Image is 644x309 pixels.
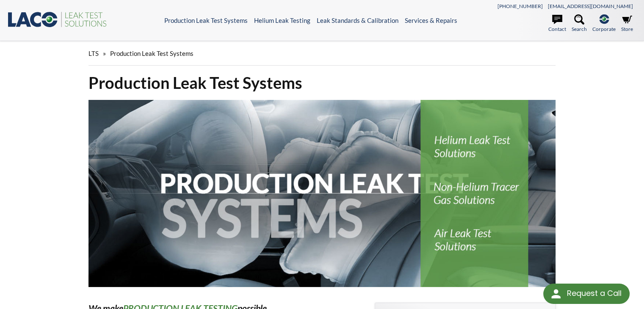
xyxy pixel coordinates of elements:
span: Corporate [592,25,616,33]
a: Contact [548,14,566,33]
div: » [88,41,556,66]
a: Services & Repairs [405,17,457,24]
a: Helium Leak Testing [254,17,310,24]
img: Production Leak Test Systems header [88,100,556,287]
img: round button [549,287,563,301]
a: Leak Standards & Calibration [317,17,398,24]
a: Production Leak Test Systems [164,17,248,24]
span: LTS [88,50,99,57]
a: Search [572,14,587,33]
a: [EMAIL_ADDRESS][DOMAIN_NAME] [548,3,633,9]
a: Store [621,14,633,33]
h1: Production Leak Test Systems [88,72,556,93]
div: Request a Call [543,284,630,304]
a: [PHONE_NUMBER] [498,3,543,9]
div: Request a Call [567,284,621,303]
span: Production Leak Test Systems [110,50,193,57]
